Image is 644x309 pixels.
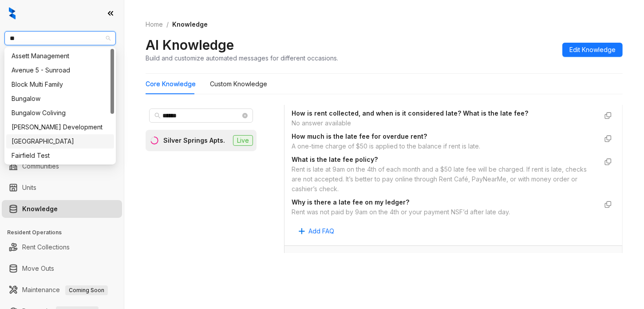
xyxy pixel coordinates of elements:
a: Home [144,20,165,29]
li: Leads [2,60,122,77]
li: Maintenance [2,281,122,299]
a: Rent Collections [22,238,70,256]
div: Bungalow Coliving [12,108,109,118]
strong: How much is the late fee for overdue rent? [292,132,427,140]
div: Policies [284,246,622,266]
div: Rent was not paid by 9am on the 4th or your payment NSF’d after late day. [292,207,597,217]
li: Rent Collections [2,238,122,256]
div: Silver Springs Apts. [163,136,225,145]
a: Communities [22,157,59,175]
h3: Resident Operations [7,229,124,237]
span: close-circle [242,113,248,118]
div: Bungalow [12,94,109,104]
div: Avenue 5 - Sunroad [6,63,114,77]
div: Bungalow [6,92,114,106]
img: logo [9,7,16,20]
a: Knowledge [22,200,58,218]
div: Rent is late at 9am on the 4th of each month and a $50 late fee will be charged. If rent is late,... [292,165,597,194]
span: Live [233,135,253,146]
a: Units [22,179,36,197]
span: Edit Knowledge [569,45,616,55]
li: Communities [2,157,122,175]
strong: What is the late fee policy? [292,156,378,163]
div: Bungalow Coliving [6,106,114,120]
div: Custom Knowledge [210,79,267,89]
li: Collections [2,119,122,137]
div: [GEOGRAPHIC_DATA] [12,136,109,146]
div: Avenue 5 - Sunroad [12,65,109,75]
h2: AI Knowledge [146,36,234,53]
div: Fairfield Test [12,151,109,161]
div: Fairfield Test [6,148,114,163]
li: Knowledge [2,200,122,218]
li: / [166,20,169,29]
div: Assett Management [12,51,109,61]
div: Core Knowledge [146,79,196,89]
button: Edit Knowledge [562,43,623,57]
div: A one-time charge of $50 is applied to the balance if rent is late. [292,141,597,151]
div: [PERSON_NAME] Development [12,122,109,132]
div: No answer available [292,118,597,128]
li: Leasing [2,98,122,116]
div: Assett Management [6,49,114,63]
a: Move Outs [22,260,54,277]
div: Build and customize automated messages for different occasions. [146,53,338,63]
div: Fairfield [6,134,114,148]
li: Move Outs [2,260,122,277]
span: search [154,112,161,119]
span: Coming Soon [65,285,108,295]
li: Units [2,179,122,197]
span: Knowledge [172,20,208,28]
div: Block Multi Family [12,80,109,89]
strong: Why is there a late fee on my ledger? [292,198,409,206]
strong: How is rent collected, and when is it considered late? What is the late fee? [292,109,528,117]
div: Block Multi Family [6,77,114,92]
span: Add FAQ [308,226,334,236]
span: Policies [292,251,314,261]
button: Add FAQ [292,224,341,238]
div: Davis Development [6,120,114,134]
